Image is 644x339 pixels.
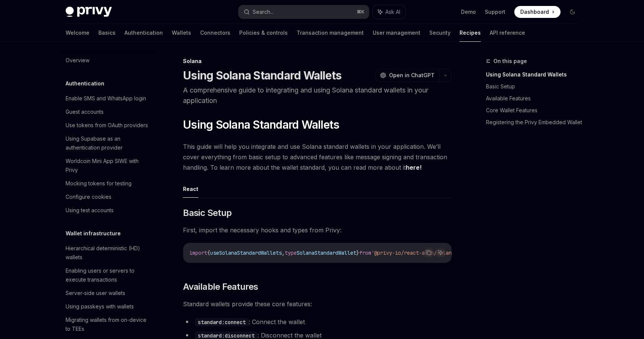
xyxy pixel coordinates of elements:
[183,57,452,65] div: Solana
[373,5,405,19] button: Ask AI
[66,192,111,201] div: Configure cookies
[385,8,400,16] span: Ask AI
[183,207,231,219] span: Basic Setup
[66,134,151,152] div: Using Supabase as an authentication provider
[406,164,422,172] a: here!
[66,107,104,116] div: Guest accounts
[60,177,155,190] a: Mocking tokens for testing
[183,225,452,235] span: First, import the necessary hooks and types from Privy:
[60,300,155,313] a: Using passkeys with wallets
[297,249,356,256] span: SolanaStandardWallet
[297,24,364,42] a: Transaction management
[60,286,155,300] a: Server-side user wallets
[375,69,439,82] button: Open in ChatGPT
[239,5,369,19] button: Search...⌘K
[183,85,452,106] p: A comprehensive guide to integrating and using Solana standard wallets in your application
[285,249,297,256] span: type
[66,179,132,188] div: Mocking tokens for testing
[60,119,155,132] a: Use tokens from OAuth providers
[66,56,89,65] div: Overview
[98,24,116,42] a: Basics
[60,313,155,336] a: Migrating wallets from on-device to TEEs
[486,104,584,116] a: Core Wallet Features
[60,105,155,119] a: Guest accounts
[239,24,288,42] a: Policies & controls
[66,206,114,215] div: Using test accounts
[520,8,549,16] span: Dashboard
[253,7,274,16] div: Search...
[389,72,435,79] span: Open in ChatGPT
[183,69,341,82] h1: Using Solana Standard Wallets
[424,248,433,257] button: Copy the contents from the code block
[66,266,151,284] div: Enabling users or servers to execute transactions
[66,316,151,333] div: Migrating wallets from on-device to TEEs
[486,81,584,92] a: Basic Setup
[195,318,249,326] code: standard:connect
[210,249,282,256] span: useSolanaStandardWallets
[66,229,121,238] h5: Wallet infrastructure
[60,264,155,286] a: Enabling users or servers to execute transactions
[189,249,207,256] span: import
[172,24,191,42] a: Wallets
[493,57,527,66] span: On this page
[60,190,155,204] a: Configure cookies
[486,92,584,104] a: Available Features
[60,242,155,264] a: Hierarchical deterministic (HD) wallets
[429,24,451,42] a: Security
[183,118,339,131] span: Using Solana Standard Wallets
[282,249,285,256] span: ,
[183,299,452,309] span: Standard wallets provide these core features:
[66,289,125,298] div: Server-side user wallets
[66,24,89,42] a: Welcome
[66,94,146,103] div: Enable SMS and WhatsApp login
[124,24,163,42] a: Authentication
[183,281,258,293] span: Available Features
[200,24,230,42] a: Connectors
[207,249,210,256] span: {
[485,8,505,16] a: Support
[60,154,155,177] a: Worldcoin Mini App SIWE with Privy
[490,24,525,42] a: API reference
[461,8,476,16] a: Demo
[183,180,198,198] button: React
[60,54,155,67] a: Overview
[514,6,561,18] a: Dashboard
[373,24,420,42] a: User management
[66,302,134,311] div: Using passkeys with wallets
[60,204,155,217] a: Using test accounts
[66,157,151,175] div: Worldcoin Mini App SIWE with Privy
[66,79,104,88] h5: Authentication
[66,7,112,17] img: dark logo
[60,92,155,105] a: Enable SMS and WhatsApp login
[356,249,359,256] span: }
[371,249,458,256] span: '@privy-io/react-auth/solana'
[460,24,481,42] a: Recipes
[486,69,584,81] a: Using Solana Standard Wallets
[183,141,452,173] span: This guide will help you integrate and use Solana standard wallets in your application. We’ll cov...
[566,6,578,18] button: Toggle dark mode
[357,9,364,15] span: ⌘ K
[359,249,371,256] span: from
[183,317,452,327] li: : Connect the wallet
[66,244,151,262] div: Hierarchical deterministic (HD) wallets
[486,116,584,128] a: Registering the Privy Embedded Wallet
[60,132,155,154] a: Using Supabase as an authentication provider
[66,121,148,130] div: Use tokens from OAuth providers
[436,248,445,257] button: Ask AI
